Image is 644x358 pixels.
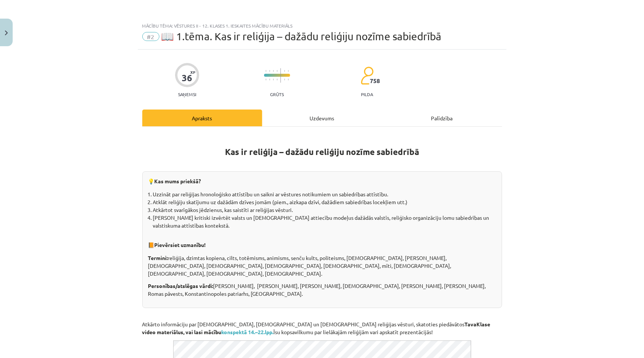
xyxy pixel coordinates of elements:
[277,70,277,72] img: icon-short-line-57e1e144782c952c97e751825c79c345078a6d821885a25fce030b3d8c18986b.svg
[153,190,496,198] li: Uzzināt par reliģijas hronoloģisko attīstību un saikni ar vēstures notikumiem un sabiedrības attī...
[361,92,373,97] p: pilda
[153,198,496,206] li: Atklāt reliģiju skatījumu uz dažādām dzīves jomām (piem., aizkapa dzīvi, dažādiem sabiedrības loc...
[148,282,496,298] p: [PERSON_NAME], [PERSON_NAME], [PERSON_NAME], [DEMOGRAPHIC_DATA], [PERSON_NAME], [PERSON_NAME], Ro...
[266,79,266,80] img: icon-short-line-57e1e144782c952c97e751825c79c345078a6d821885a25fce030b3d8c18986b.svg
[190,70,195,74] span: XP
[161,30,442,42] span: 📖 1.tēma. Kas ir reliģija – dažādu reliģiju nozīme sabiedrībā
[269,79,270,80] img: icon-short-line-57e1e144782c952c97e751825c79c345078a6d821885a25fce030b3d8c18986b.svg
[382,110,502,126] div: Palīdzība
[262,110,382,126] div: Uzdevums
[148,241,496,250] p: 📙
[273,70,274,72] img: icon-short-line-57e1e144782c952c97e751825c79c345078a6d821885a25fce030b3d8c18986b.svg
[266,70,266,72] img: icon-short-line-57e1e144782c952c97e751825c79c345078a6d821885a25fce030b3d8c18986b.svg
[273,79,274,80] img: icon-short-line-57e1e144782c952c97e751825c79c345078a6d821885a25fce030b3d8c18986b.svg
[277,79,277,80] img: icon-short-line-57e1e144782c952c97e751825c79c345078a6d821885a25fce030b3d8c18986b.svg
[370,77,380,84] span: 758
[269,70,270,72] img: icon-short-line-57e1e144782c952c97e751825c79c345078a6d821885a25fce030b3d8c18986b.svg
[155,178,201,184] b: Kas mums priekšā?
[148,177,496,186] p: 💡
[153,214,496,237] li: [PERSON_NAME] kritiski izvērtēt valsts un [DEMOGRAPHIC_DATA] attiecību modeļus dažādās valstīs, r...
[225,146,419,157] strong: Kas ir reliģija – dažādu reliģiju nozīme sabiedrībā
[5,31,8,35] img: icon-close-lesson-0947bae3869378f0d4975bcd49f059093ad1ed9edebbc8119c70593378902aed.svg
[182,73,192,83] div: 36
[153,206,496,214] li: Atkārtot svarīgākos jēdzienus, kas saistīti ar reliģijas vēsturi.
[288,79,289,80] img: icon-short-line-57e1e144782c952c97e751825c79c345078a6d821885a25fce030b3d8c18986b.svg
[222,329,274,335] a: konspektā 14.–22.lpp.
[148,254,496,278] p: reliģija, dzimtas kopiena, cilts, totēmisms, animisms, senču kults, politeisms, [DEMOGRAPHIC_DATA...
[155,241,206,248] strong: Pievērsiet uzmanību!
[284,70,285,72] img: icon-short-line-57e1e144782c952c97e751825c79c345078a6d821885a25fce030b3d8c18986b.svg
[288,70,289,72] img: icon-short-line-57e1e144782c952c97e751825c79c345078a6d821885a25fce030b3d8c18986b.svg
[361,66,374,85] img: students-c634bb4e5e11cddfef0936a35e636f08e4e9abd3cc4e673bd6f9a4125e45ecb1.svg
[280,68,281,83] img: icon-long-line-d9ea69661e0d244f92f715978eff75569469978d946b2353a9bb055b3ed8787d.svg
[175,92,199,97] p: Saņemsi
[142,320,502,336] p: Atkārto informāciju par [DEMOGRAPHIC_DATA], [DEMOGRAPHIC_DATA] un [DEMOGRAPHIC_DATA] reliģijas vē...
[148,254,168,261] strong: Termini:
[148,282,213,289] strong: Personības/atslēgas vārdi:
[142,32,159,41] span: #2
[142,110,262,126] div: Apraksts
[270,92,284,97] p: Grūts
[142,23,502,28] div: Mācību tēma: Vēstures ii - 12. klases 1. ieskaites mācību materiāls
[284,79,285,80] img: icon-short-line-57e1e144782c952c97e751825c79c345078a6d821885a25fce030b3d8c18986b.svg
